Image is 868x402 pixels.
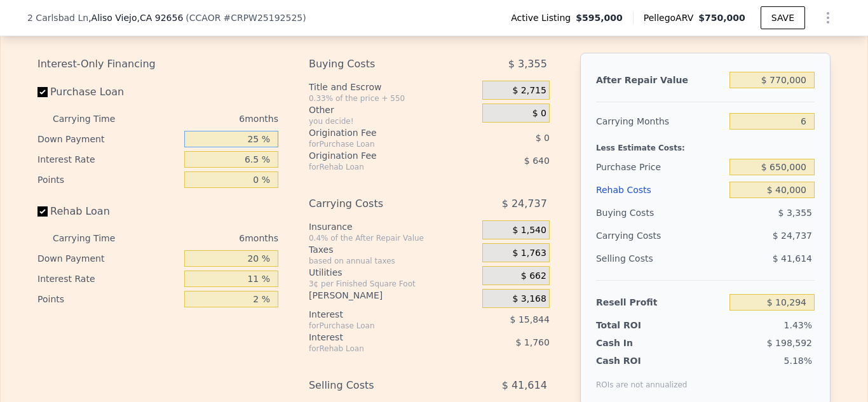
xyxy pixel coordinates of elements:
div: ROIs are not annualized [596,367,688,390]
span: $ 3,168 [512,293,546,305]
div: Rehab Costs [596,178,724,201]
span: $ 662 [521,271,546,282]
span: 2 Carlsbad Ln [27,11,88,24]
button: Show Options [815,5,841,30]
div: Carrying Costs [596,224,675,247]
label: Purchase Loan [37,81,179,104]
div: Origination Fee [309,126,451,139]
span: # CRPW25192525 [223,13,302,23]
div: 3¢ per Finished Square Foot [309,279,477,289]
span: $ 2,715 [512,85,546,97]
span: $ 41,614 [773,253,812,264]
div: Cash In [596,337,675,349]
div: you decide! [309,116,477,126]
div: Other [309,104,477,116]
span: $ 15,844 [510,314,550,325]
div: Total ROI [596,319,675,332]
div: Interest Rate [37,269,179,289]
span: , CA 92656 [137,13,184,23]
input: Rehab Loan [37,206,48,217]
div: 0.4% of the After Repair Value [309,233,477,243]
div: Interest [309,308,451,321]
div: Down Payment [37,248,179,269]
input: Purchase Loan [37,87,48,97]
div: based on annual taxes [309,256,477,266]
div: Taxes [309,243,477,256]
div: for Purchase Loan [309,139,451,149]
div: Points [37,289,179,309]
div: Buying Costs [596,201,724,224]
div: for Rehab Loan [309,162,451,172]
span: $ 640 [524,156,550,166]
div: Interest [309,331,451,344]
span: $ 41,614 [502,374,547,397]
span: $ 3,355 [508,53,547,76]
div: 6 months [140,109,278,129]
div: Cash ROI [596,354,688,367]
div: ( ) [186,11,306,24]
div: Title and Escrow [309,81,477,93]
div: Carrying Time [53,228,135,248]
div: 0.33% of the price + 550 [309,93,477,104]
span: 1.43% [784,320,812,330]
span: $ 1,540 [512,225,546,236]
div: Insurance [309,220,477,233]
label: Rehab Loan [37,200,179,223]
span: $595,000 [576,11,623,24]
div: for Purchase Loan [309,321,451,331]
div: Less Estimate Costs: [596,133,815,156]
span: Active Listing [511,11,576,24]
div: [PERSON_NAME] [309,289,477,302]
div: Selling Costs [309,374,451,397]
div: Origination Fee [309,149,451,162]
div: 6 months [140,228,278,248]
span: 5.18% [784,356,812,366]
div: Resell Profit [596,291,724,314]
span: $ 1,760 [515,337,549,347]
span: Pellego ARV [644,11,699,24]
div: Down Payment [37,129,179,149]
div: Carrying Costs [309,192,451,215]
div: Selling Costs [596,247,724,270]
span: $ 3,355 [778,208,812,218]
div: Utilities [309,266,477,279]
span: $ 24,737 [502,192,547,215]
div: Carrying Time [53,109,135,129]
div: for Rehab Loan [309,344,451,354]
div: Carrying Months [596,110,724,133]
span: CCAOR [189,13,221,23]
span: $ 0 [536,133,550,143]
div: Interest Rate [37,149,179,170]
span: $ 24,737 [773,231,812,241]
span: $750,000 [698,13,745,23]
span: $ 0 [532,108,546,119]
div: Purchase Price [596,156,724,178]
button: SAVE [761,6,805,29]
span: , Aliso Viejo [88,11,183,24]
span: $ 198,592 [767,338,812,348]
div: Interest-Only Financing [37,53,278,76]
div: Points [37,170,179,190]
span: $ 1,763 [512,248,546,259]
div: After Repair Value [596,69,724,91]
div: Buying Costs [309,53,451,76]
